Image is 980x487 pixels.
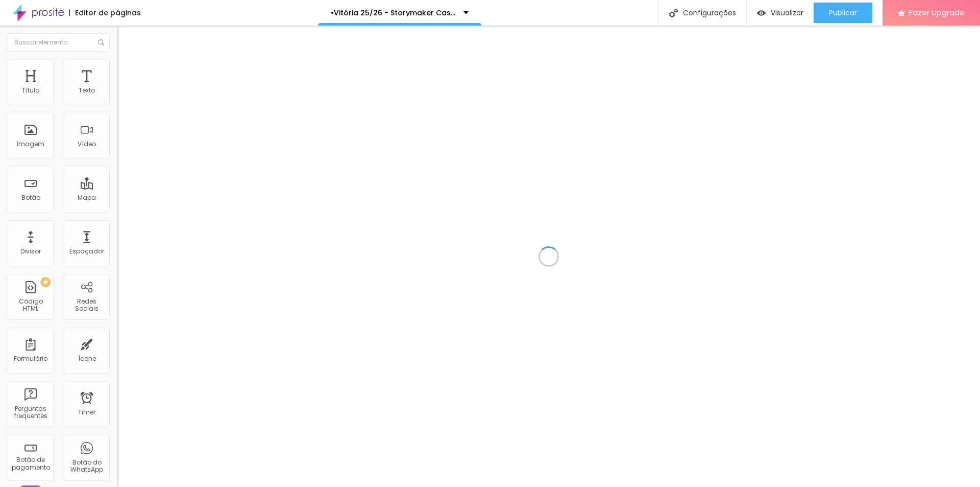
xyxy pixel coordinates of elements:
img: Icone [669,9,678,17]
div: Timer [78,409,95,416]
button: Publicar [814,3,872,23]
div: Título [22,87,39,94]
div: Divisor [20,248,41,255]
div: Mapa [78,194,96,201]
p: •Vitória 25/26 - Storymaker Casamento [331,9,456,16]
div: Botão do WhatsApp [66,459,107,474]
img: view-1.svg [757,9,766,17]
div: Redes Sociais [66,298,107,313]
div: Formulário [14,355,47,362]
button: Visualizar [747,3,814,23]
input: Buscar elemento [8,33,110,52]
div: Código HTML [10,298,51,313]
span: Fazer Upgrade [909,8,965,17]
div: Texto [79,87,95,94]
div: Ícone [78,355,96,362]
div: Botão [21,194,40,201]
div: Botão de pagamento [10,456,51,471]
div: Imagem [17,141,44,148]
span: Visualizar [771,9,803,17]
div: Espaçador [69,248,104,255]
span: Publicar [829,9,857,17]
div: Editor de páginas [69,9,141,16]
div: Vídeo [78,141,96,148]
div: Perguntas frequentes [10,405,51,420]
img: Icone [98,39,104,45]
